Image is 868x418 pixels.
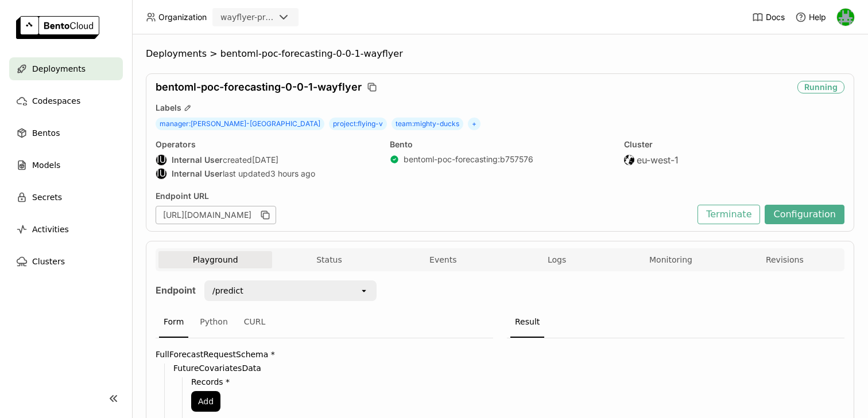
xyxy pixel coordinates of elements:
[156,168,167,179] div: Internal User
[728,251,842,268] button: Revisions
[173,364,493,373] label: FutureCovariatesData
[156,350,493,359] label: FullForecastRequestSchema *
[159,307,188,338] div: Form
[220,11,274,23] div: wayflyer-prod
[32,126,60,140] span: Bentos
[765,205,844,224] button: Configuration
[207,48,220,60] span: >
[239,307,270,338] div: CURL
[32,255,65,268] span: Clusters
[32,94,80,108] span: Codespaces
[270,169,315,179] span: 3 hours ago
[245,285,246,296] input: Selected /predict.
[172,169,223,179] strong: Internal User
[156,154,167,166] div: Internal User
[624,139,844,150] div: Cluster
[156,81,362,93] span: bentoml-poc-forecasting-0-0-1-wayflyer
[9,186,123,209] a: Secrets
[752,11,785,23] a: Docs
[195,307,232,338] div: Python
[32,222,69,236] span: Activities
[156,155,166,165] div: IU
[156,191,692,201] div: Endpoint URL
[158,251,272,268] button: Playground
[191,391,220,412] button: Add
[797,81,844,93] div: Running
[32,62,86,76] span: Deployments
[156,118,324,130] span: manager : [PERSON_NAME]-[GEOGRAPHIC_DATA]
[795,11,826,23] div: Help
[9,89,123,112] a: Codespaces
[614,251,727,268] button: Monitoring
[510,307,544,338] div: Result
[156,206,276,224] div: [URL][DOMAIN_NAME]
[809,12,826,22] span: Help
[146,48,207,60] span: Deployments
[156,139,376,150] div: Operators
[252,155,278,165] span: [DATE]
[220,48,403,60] span: bentoml-poc-forecasting-0-0-1-wayflyer
[359,286,369,295] svg: open
[32,190,62,204] span: Secrets
[9,57,123,80] a: Deployments
[158,12,207,22] span: Organization
[697,205,760,224] button: Terminate
[272,251,386,268] button: Status
[172,155,223,165] strong: Internal User
[329,118,387,130] span: project : flying-v
[146,48,854,60] nav: Breadcrumbs navigation
[32,158,60,172] span: Models
[766,12,785,22] span: Docs
[9,122,123,144] a: Bentos
[404,154,533,165] a: bentoml-poc-forecasting:b757576
[156,154,376,166] div: created
[156,168,376,179] div: last updated
[16,16,99,39] img: logo
[156,284,196,296] strong: Endpoint
[9,218,123,241] a: Activities
[156,103,844,113] div: Labels
[837,9,854,26] img: Sean Hickey
[386,251,500,268] button: Events
[212,285,243,296] div: /predict
[548,255,566,265] span: Logs
[637,154,679,166] span: eu-west-1
[390,139,610,150] div: Bento
[156,169,166,179] div: IU
[9,250,123,273] a: Clusters
[468,118,480,130] span: +
[392,118,463,130] span: team : mighty-ducks
[191,377,493,386] label: Records *
[9,154,123,177] a: Models
[276,12,277,24] input: Selected wayflyer-prod.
